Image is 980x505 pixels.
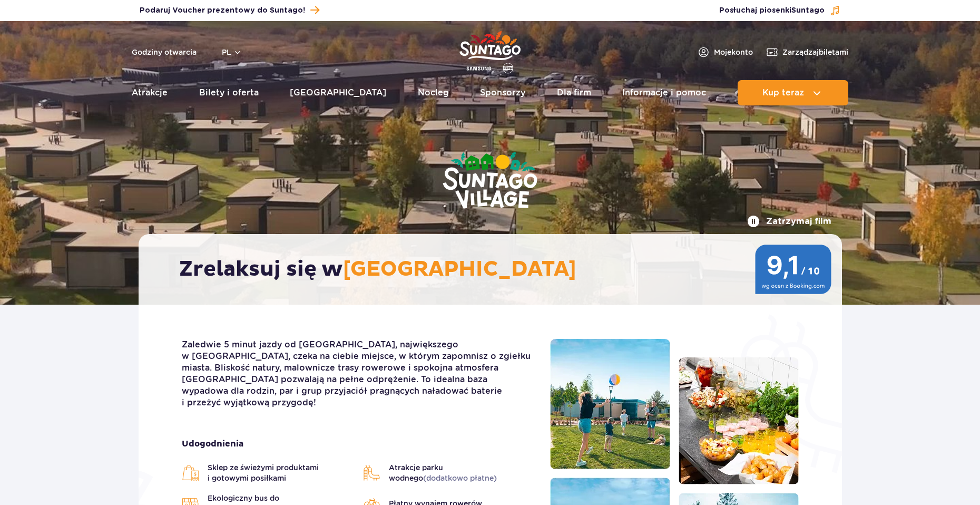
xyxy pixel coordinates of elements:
a: Mojekonto [697,46,753,59]
a: Bilety i oferta [199,80,259,105]
span: (dodatkowo płatne) [423,474,497,482]
span: Sklep ze świeżymi produktami i gotowymi posiłkami [208,462,353,483]
img: Suntago Village [400,111,580,252]
span: Suntago [791,7,825,14]
span: Kup teraz [762,88,804,98]
p: Zaledwie 5 minut jazdy od [GEOGRAPHIC_DATA], największego w [GEOGRAPHIC_DATA], czeka na ciebie mi... [182,339,534,409]
button: Posłuchaj piosenkiSuntago [719,5,840,16]
a: Informacje i pomoc [622,80,706,105]
span: Moje konto [714,47,753,57]
button: Zatrzymaj film [747,215,831,228]
span: Podaruj Voucher prezentowy do Suntago! [140,5,305,16]
span: Zarządzaj biletami [782,47,848,57]
strong: Udogodnienia [182,438,534,450]
a: Zarządzajbiletami [766,46,848,59]
a: Sponsorzy [480,80,525,105]
span: Atrakcje parku wodnego [389,462,534,483]
a: Park of Poland [459,26,521,75]
a: Dla firm [557,80,591,105]
a: Atrakcje [132,80,168,105]
button: pl [222,47,242,57]
button: Kup teraz [738,80,848,105]
a: Podaruj Voucher prezentowy do Suntago! [140,3,319,17]
span: [GEOGRAPHIC_DATA] [343,256,576,283]
a: Nocleg [418,80,449,105]
img: 9,1/10 wg ocen z Booking.com [755,245,831,294]
span: Posłuchaj piosenki [719,5,825,16]
h2: Zrelaksuj się w [179,256,812,283]
a: [GEOGRAPHIC_DATA] [290,80,386,105]
a: Godziny otwarcia [132,47,197,57]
